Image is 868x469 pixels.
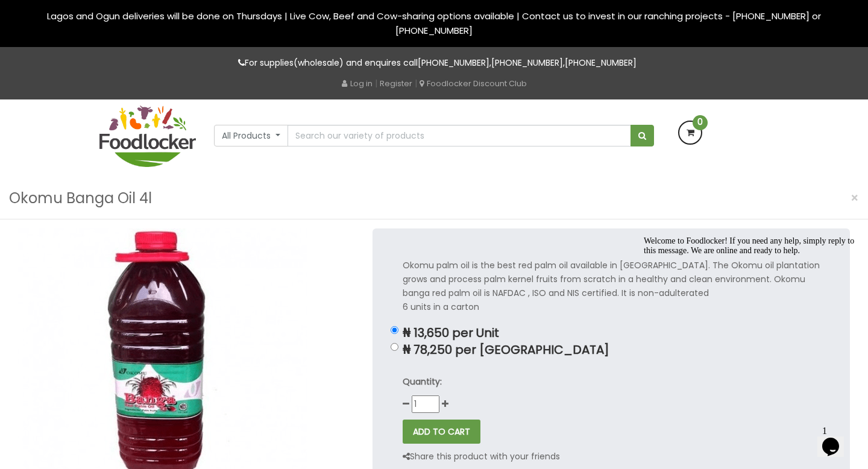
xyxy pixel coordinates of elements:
p: Okomu palm oil is the best red palm oil available in [GEOGRAPHIC_DATA]. The Okomu oil plantation ... [403,259,820,314]
div: Welcome to Foodlocker! If you need any help, simply reply to this message. We are online and read... [5,5,222,24]
iframe: chat widget [639,231,856,415]
input: ₦ 78,250 per [GEOGRAPHIC_DATA] [391,343,398,351]
a: [PHONE_NUMBER] [491,57,563,69]
img: FoodLocker [99,105,196,167]
input: ₦ 13,650 per Unit [391,326,398,334]
button: ADD TO CART [403,420,480,444]
span: | [415,77,417,89]
strong: Quantity: [403,376,442,388]
span: | [375,77,377,89]
iframe: chat widget [817,421,856,457]
a: [PHONE_NUMBER] [565,57,637,69]
p: ₦ 13,650 per Unit [403,326,820,340]
button: All Products [214,125,288,146]
a: Register [380,78,412,89]
button: Close [844,186,865,210]
p: Share this product with your friends [403,450,560,464]
span: 0 [693,115,708,130]
span: × [851,189,859,207]
input: Search our variety of products [288,125,631,146]
span: Lagos and Ogun deliveries will be done on Thursdays | Live Cow, Beef and Cow-sharing options avai... [47,10,821,37]
a: [PHONE_NUMBER] [418,57,489,69]
a: Foodlocker Discount Club [420,78,527,89]
p: For supplies(wholesale) and enquires call , , [99,56,769,70]
h3: Okomu Banga Oil 4l [9,187,152,210]
p: ₦ 78,250 per [GEOGRAPHIC_DATA] [403,343,820,357]
a: Log in [342,78,373,89]
span: Welcome to Foodlocker! If you need any help, simply reply to this message. We are online and read... [5,5,215,24]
